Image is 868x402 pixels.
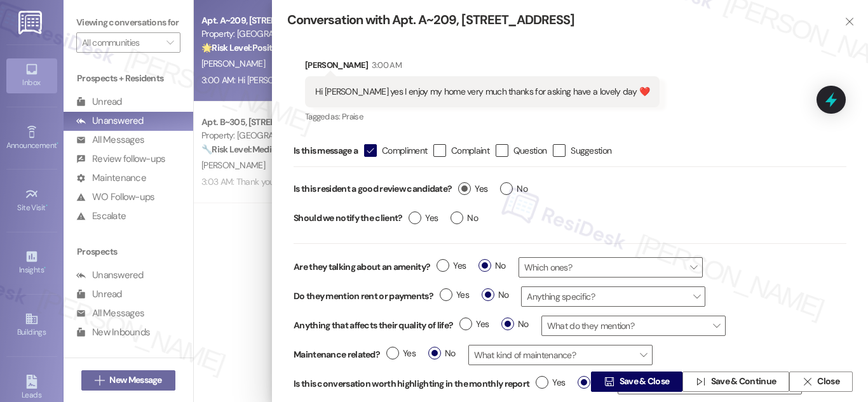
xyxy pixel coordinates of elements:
i:  [366,144,374,157]
div: 3:00 AM [369,58,402,72]
div: Conversation with Apt. A~209, [STREET_ADDRESS] [287,11,824,29]
div: [PERSON_NAME] [305,58,660,76]
label: Maintenance related? [294,348,380,361]
span: What do they mention? [541,316,726,336]
span: Save & Continue [711,375,776,389]
span: Yes [437,259,466,272]
span: Is this message a [294,144,358,157]
span: Suggestion [571,144,611,157]
span: No [451,211,478,225]
span: Compliment [382,144,427,157]
span: No [482,288,509,302]
label: Anything that affects their quality of life? [294,319,453,332]
span: Question [513,144,546,157]
label: Should we notify the client? [294,208,402,228]
button: Save & Close [591,372,682,392]
span: No [478,259,506,272]
i:  [844,17,854,27]
span: Yes [459,318,489,331]
div: Tagged as: [305,107,660,126]
label: Are they talking about an amenity? [294,260,430,274]
span: No [501,318,529,331]
span: No [428,347,456,360]
span: Yes [458,182,487,196]
i:  [604,377,614,387]
span: Anything specific? [521,286,705,307]
label: Is this resident a good review candidate? [294,179,452,199]
span: No [500,182,527,196]
span: Praise [342,111,363,122]
span: Close [817,375,839,389]
span: Yes [386,347,416,360]
span: Complaint [451,144,489,157]
span: Which ones? [519,257,703,278]
span: What kind of maintenance? [468,345,653,365]
button: Close [789,372,853,392]
i:  [696,377,705,387]
i:  [803,377,812,387]
div: Hi [PERSON_NAME] yes I enjoy my home very much thanks for asking have a lovely day ❤️ [315,85,649,98]
label: Do they mention rent or payments? [294,290,433,303]
span: Yes [409,211,438,225]
span: Save & Close [620,375,670,389]
span: Yes [440,288,469,302]
button: Save & Continue [682,372,789,392]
